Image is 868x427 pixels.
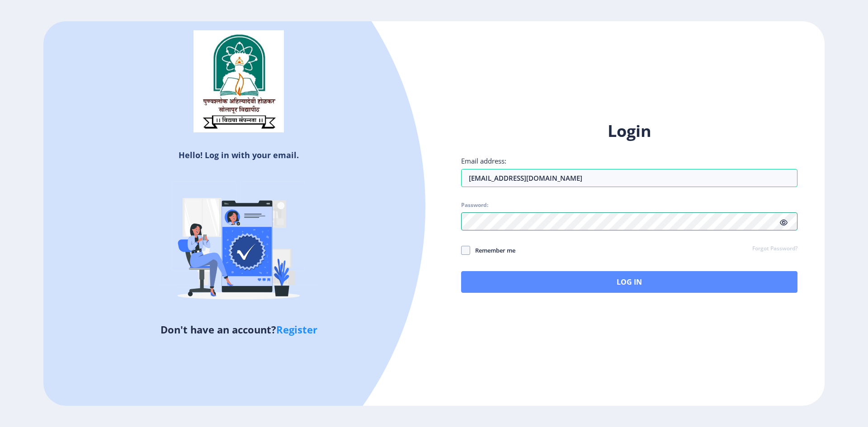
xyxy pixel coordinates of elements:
[461,120,797,142] h1: Login
[470,245,515,256] span: Remember me
[461,156,506,165] label: Email address:
[752,245,797,253] a: Forgot Password?
[50,322,427,337] h5: Don't have an account?
[276,323,317,336] a: Register
[461,169,797,187] input: Email address
[461,202,488,209] label: Password:
[193,30,284,132] img: sulogo.png
[461,271,797,293] button: Log In
[160,164,318,322] img: Verified-rafiki.svg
